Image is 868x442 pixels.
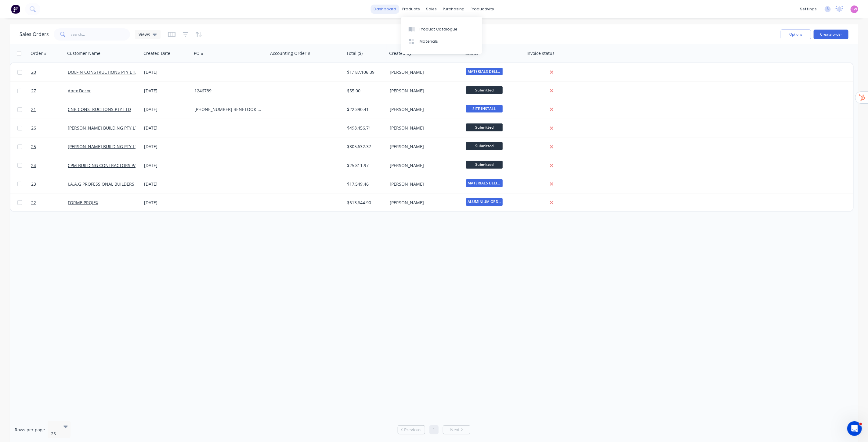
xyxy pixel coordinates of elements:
[390,162,458,169] div: [PERSON_NAME]
[31,194,68,212] a: 22
[144,125,190,131] div: [DATE]
[390,144,458,150] div: [PERSON_NAME]
[400,5,423,14] div: products
[144,88,190,94] div: [DATE]
[31,125,36,131] span: 26
[443,427,470,433] a: Next page
[68,88,91,94] a: Apex Decor
[31,106,36,112] span: 21
[139,31,150,37] span: Views
[31,88,36,94] span: 27
[420,39,438,44] div: Materials
[71,28,130,41] input: Search...
[390,88,458,94] div: [PERSON_NAME]
[347,69,383,75] div: $1,187,106.39
[144,181,190,187] div: [DATE]
[270,50,310,56] div: Accounting Order #
[390,106,458,112] div: [PERSON_NAME]
[68,125,140,131] a: [PERSON_NAME] BUILDING PTY LTD
[31,82,68,100] a: 27
[398,427,425,433] a: Previous page
[347,125,383,131] div: $498,456.71
[466,179,503,187] span: MATERIALS DELIV...
[31,69,36,75] span: 20
[390,69,458,75] div: [PERSON_NAME]
[466,161,503,168] span: Submitted
[68,106,131,112] a: CNB CONSTRUCTIONS PTY LTD
[420,27,458,32] div: Product Catalogue
[68,144,140,149] a: [PERSON_NAME] BUILDING PTY LTD
[466,68,503,75] span: MATERIALS DELIV...
[31,137,68,156] a: 25
[401,23,482,35] a: Product Catalogue
[346,50,363,56] div: Total ($)
[466,142,503,150] span: Submitted
[401,35,482,48] a: Materials
[31,119,68,137] a: 26
[31,63,68,81] a: 20
[347,162,383,169] div: $25,811.97
[797,5,820,14] div: settings
[31,162,36,169] span: 24
[389,50,411,56] div: Created By
[347,88,383,94] div: $55.00
[67,50,100,56] div: Customer Name
[466,105,503,112] span: SITE INSTALL
[31,144,36,150] span: 25
[781,30,811,39] button: Options
[429,425,439,434] a: Page 1 is your current page
[347,106,383,112] div: $22,390.41
[144,69,190,75] div: [DATE]
[144,144,190,150] div: [DATE]
[466,86,503,94] span: Submitted
[194,88,262,94] div: 1246789
[15,427,45,433] span: Rows per page
[68,200,98,205] a: FORME PROJEX
[847,421,862,436] iframe: Intercom live chat
[68,181,152,187] a: J.A.A.G PROFESSIONAL BUILDERS PTY LTD
[466,123,503,131] span: Submitted
[466,198,503,206] span: ALUMINIUM ORDER...
[390,200,458,206] div: [PERSON_NAME]
[144,106,190,112] div: [DATE]
[68,69,137,75] a: DOLFIN CONSTRUCTIONS PTY LTD
[371,5,400,14] a: dashboard
[31,50,47,56] div: Order #
[31,175,68,193] a: 23
[51,431,58,437] div: 25
[347,181,383,187] div: $17,549.46
[144,200,190,206] div: [DATE]
[68,162,138,168] a: CPM BUILDING CONTRACTORS P/L
[31,156,68,175] a: 24
[814,30,848,39] button: Create order
[144,162,190,169] div: [DATE]
[404,427,422,433] span: Previous
[395,425,473,434] ul: Pagination
[390,125,458,131] div: [PERSON_NAME]
[347,144,383,150] div: $305,632.37
[20,31,49,37] h1: Sales Orders
[468,5,497,14] div: productivity
[31,200,36,206] span: 22
[390,181,458,187] div: [PERSON_NAME]
[194,106,262,112] div: [PHONE_NUMBER] BENETOOK WAREHOUSES
[31,100,68,119] a: 21
[423,5,440,14] div: sales
[526,50,555,56] div: Invoice status
[143,50,170,56] div: Created Date
[194,50,204,56] div: PO #
[852,6,857,12] span: SW
[31,181,36,187] span: 23
[440,5,468,14] div: purchasing
[347,200,383,206] div: $613,644.90
[450,427,460,433] span: Next
[11,5,20,14] img: Factory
